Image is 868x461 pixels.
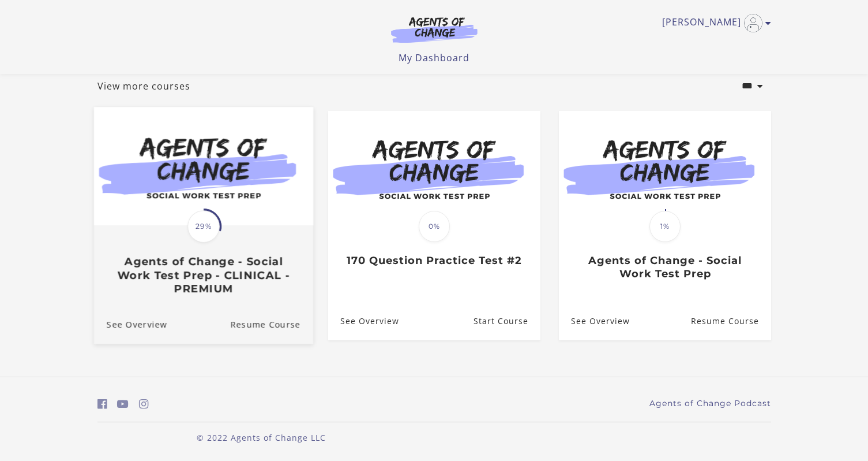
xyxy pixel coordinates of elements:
[117,399,129,410] i: https://www.youtube.com/c/AgentsofChangeTestPrepbyMeaganMitchell (Open in a new window)
[649,397,771,410] a: Agents of Change Podcast
[97,399,107,410] i: https://www.facebook.com/groups/aswbtestprep (Open in a new window)
[649,211,681,242] span: 1%
[328,302,399,340] a: 170 Question Practice Test #2: See Overview
[139,396,149,412] a: https://www.instagram.com/agentsofchangeprep/ (Open in a new window)
[399,51,469,64] a: My Dashboard
[93,304,167,343] a: Agents of Change - Social Work Test Prep - CLINICAL - PREMIUM: See Overview
[187,210,220,243] span: 29%
[571,254,758,280] h3: Agents of Change - Social Work Test Prep
[379,16,490,43] img: Agents of Change Logo
[419,211,450,242] span: 0%
[662,14,765,32] a: Toggle menu
[473,302,540,340] a: 170 Question Practice Test #2: Resume Course
[97,396,107,412] a: https://www.facebook.com/groups/aswbtestprep (Open in a new window)
[106,255,300,295] h3: Agents of Change - Social Work Test Prep - CLINICAL - PREMIUM
[117,396,129,412] a: https://www.youtube.com/c/AgentsofChangeTestPrepbyMeaganMitchell (Open in a new window)
[97,79,190,93] a: View more courses
[230,304,313,343] a: Agents of Change - Social Work Test Prep - CLINICAL - PREMIUM: Resume Course
[139,399,149,410] i: https://www.instagram.com/agentsofchangeprep/ (Open in a new window)
[559,302,630,340] a: Agents of Change - Social Work Test Prep: See Overview
[690,302,771,340] a: Agents of Change - Social Work Test Prep: Resume Course
[97,432,425,444] p: © 2022 Agents of Change LLC
[340,254,528,267] h3: 170 Question Practice Test #2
